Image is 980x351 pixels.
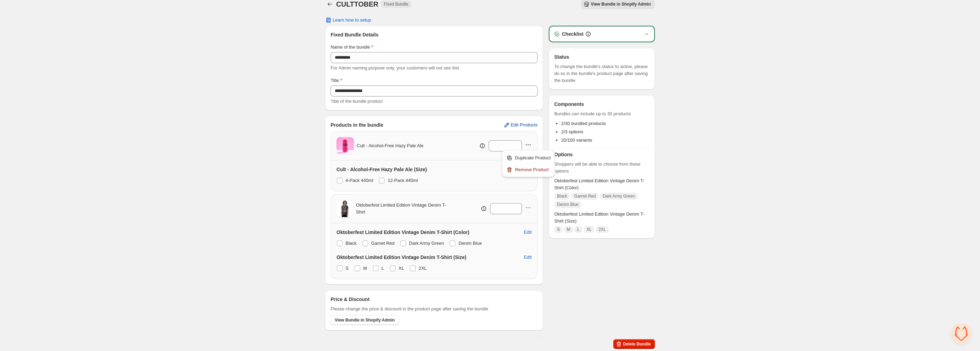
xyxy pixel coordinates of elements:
[356,202,451,216] span: Oktoberfest Limited Edition Vintage Denim T-Shirt
[524,254,532,260] span: Edit
[567,227,570,232] span: M
[524,229,532,235] span: Edit
[371,241,395,246] span: Garnet Red
[346,178,373,183] span: 4-Pack 440ml
[515,166,551,173] span: Remove Product
[561,137,592,143] span: 20/100 variants
[337,200,353,217] img: Oktoberfest Limited Edition Vintage Denim T-Shirt
[333,17,371,23] span: Learn how to setup
[331,306,488,312] span: Please change the price & discount in the product page after saving the bundle
[419,266,427,271] span: 2XL
[520,252,536,263] button: Edit
[554,63,649,84] span: To change the bundle's status to active, please do so in the bundle's product page after saving t...
[561,129,583,134] span: 2/3 options
[331,65,459,70] span: For Admin naming purpose only, your customers will not see this
[603,193,635,199] span: Dark Army Green
[554,101,584,108] h3: Components
[557,227,560,232] span: S
[561,121,606,126] span: 2/30 bundled products
[554,177,649,191] span: Oktoberfest Limited Edition Vintage Denim T-Shirt (Color)
[382,266,384,271] span: L
[520,227,536,238] button: Edit
[335,317,395,323] span: View Bundle in Shopify Admin
[331,99,383,104] span: Title of the bundle product
[591,1,651,7] span: View Bundle in Shopify Admin
[574,193,596,199] span: Garnet Red
[458,241,482,246] span: Denim Blue
[598,227,606,232] span: 2XL
[331,122,383,128] h3: Products in the bundle
[331,296,369,303] h3: Price & Discount
[399,266,404,271] span: XL
[499,119,542,131] button: Edit Products
[337,254,466,261] h3: Oktoberfest Limited Edition Vintage Denim T-Shirt (Size)
[331,31,538,38] h3: Fixed Bundle Details
[511,122,538,128] span: Edit Products
[951,323,972,344] div: Open chat
[562,31,583,37] h3: Checklist
[554,211,649,225] span: Oktoberfest Limited Edition Vintage Denim T-Shirt (Size)
[337,166,427,173] h3: Cult - Alcohol-Free Hazy Pale Ale (Size)
[587,227,592,232] span: XL
[337,229,469,236] h3: Oktoberfest Limited Edition Vintage Denim T-Shirt (Color)
[554,110,649,117] span: Bundles can include up to 30 products
[337,137,354,154] img: Cult - Alcohol-Free Hazy Pale Ale
[557,202,579,207] span: Denim Blue
[577,227,580,232] span: L
[554,151,649,158] h3: Options
[613,339,655,349] button: Delete Bundle
[515,154,551,161] span: Duplicate Product
[357,142,423,149] span: Cult - Alcohol-Free Hazy Pale Ale
[331,44,373,51] label: Name of the bundle
[331,77,342,84] label: Title
[554,53,649,60] h3: Status
[346,241,357,246] span: Black
[321,15,375,25] button: Learn how to setup
[557,193,567,199] span: Black
[623,341,651,347] span: Delete Bundle
[409,241,444,246] span: Dark Army Green
[331,315,399,325] button: View Bundle in Shopify Admin
[363,266,367,271] span: M
[346,266,349,271] span: S
[388,178,418,183] span: 12-Pack 440ml
[554,161,649,175] span: Shoppers will be able to choose from these options
[384,1,408,7] span: Fixed Bundle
